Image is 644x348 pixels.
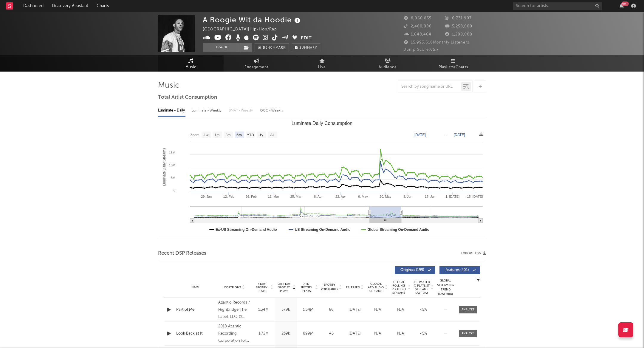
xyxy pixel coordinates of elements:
span: Copyright [224,286,241,289]
div: <5% [414,331,434,337]
span: 8,960,855 [404,16,431,20]
div: N/A [391,307,411,313]
text: All [270,133,274,137]
a: Live [289,55,355,72]
div: 1.72M [254,331,273,337]
input: Search for artists [513,2,602,10]
text: [DATE] [454,133,465,137]
text: 12. Feb [223,195,234,198]
span: Spotify Popularity [321,283,338,292]
span: Total Artist Consumption [158,94,217,101]
text: 25. Mar [290,195,302,198]
div: 99 + [621,1,629,6]
text: 3m [226,133,231,137]
text: YTD [247,133,254,137]
svg: Luminate Daily Consumption [158,118,486,238]
span: Originals ( 199 ) [399,268,426,272]
span: Global ATD Audio Streams [368,282,384,293]
span: 1,648,464 [404,33,431,36]
text: 1y [259,133,263,137]
button: Track [203,43,240,52]
div: [DATE] [345,307,365,313]
span: Engagement [244,64,268,71]
span: Live [318,64,326,71]
div: OCC - Weekly [260,106,284,116]
text: 10M [169,163,175,167]
text: 17. Jun [425,195,436,198]
span: Global Rolling 7D Audio Streams [391,280,407,295]
text: 15. [DATE] [467,195,483,198]
div: 579k [276,307,295,313]
div: Luminate - Weekly [191,106,223,116]
text: 15M [169,151,175,154]
text: Ex-US Streaming On-Demand Audio [216,228,277,232]
a: Benchmark [255,43,289,52]
div: 2018 Atlantic Recording Corporation for the United States and WEA International Inc. for the worl... [218,323,251,344]
span: Summary [299,46,317,50]
text: 1w [204,133,209,137]
span: 1,200,000 [445,33,472,36]
span: Playlists/Charts [439,64,468,71]
text: 26. Feb [246,195,257,198]
div: 239k [276,331,295,337]
div: N/A [368,307,388,313]
div: 45 [321,331,342,337]
div: A Boogie Wit da Hoodie [203,15,302,25]
text: 6m [236,133,241,137]
text: 6. May [358,195,368,198]
a: Part of Me [176,307,215,313]
span: Features ( 201 ) [443,268,471,272]
button: Features(201) [439,266,480,274]
button: 99+ [620,4,624,8]
span: 15,993,610 Monthly Listeners [404,41,469,44]
text: [DATE] [414,133,426,137]
a: Playlists/Charts [420,55,486,72]
div: 1.34M [298,307,318,313]
span: 2,400,000 [404,24,432,28]
text: 11. Mar [268,195,279,198]
text: Zoom [190,133,199,137]
span: ATD Spotify Plays [298,282,314,293]
span: 6,731,907 [445,16,472,20]
div: 66 [321,307,342,313]
text: 5M [171,176,175,180]
text: → [444,133,447,137]
text: 1m [215,133,220,137]
button: Edit [301,35,312,42]
button: Export CSV [461,252,486,255]
div: Name [176,285,215,290]
text: 22. Apr [335,195,346,198]
span: Audience [379,64,397,71]
input: Search by song name or URL [398,84,461,89]
a: Engagement [224,55,289,72]
text: 1. [DATE] [445,195,459,198]
span: 7 Day Spotify Plays [254,282,270,293]
div: [DATE] [345,331,365,337]
button: Originals(199) [395,266,435,274]
div: 899M [298,331,318,337]
text: Global Streaming On-Demand Audio [367,228,429,232]
span: 5,250,000 [445,24,472,28]
span: Estimated % Playlist Streams Last Day [414,280,430,295]
text: US Streaming On-Demand Audio [295,228,351,232]
span: Last Day Spotify Plays [276,282,292,293]
div: N/A [391,331,411,337]
button: Summary [292,43,320,52]
div: Atlantic Records / Highbridge The Label, LLC, © 2025 Quado, Inc. under exclusive license to 300 E... [218,299,251,321]
span: Released [346,286,360,289]
a: Audience [355,55,420,72]
div: 1.34M [254,307,273,313]
span: Recent DSP Releases [158,250,206,257]
text: Luminate Daily Consumption [292,121,353,126]
span: Benchmark [263,44,286,52]
text: 20. May [380,195,391,198]
div: [GEOGRAPHIC_DATA] | Hip-Hop/Rap [203,26,284,33]
span: Music [185,64,196,71]
span: Jump Score: 65.7 [404,48,439,52]
a: Look Back at It [176,331,215,337]
text: 3. Jun [403,195,412,198]
div: Luminate - Daily [158,106,185,116]
text: 0 [174,188,175,192]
